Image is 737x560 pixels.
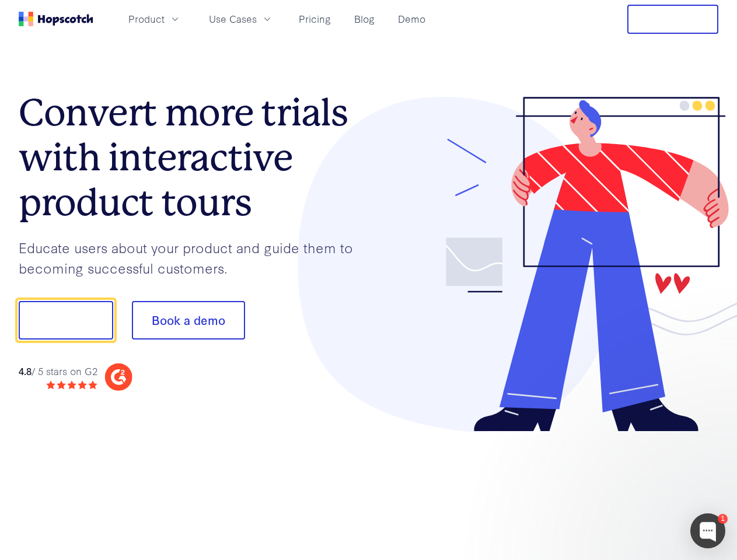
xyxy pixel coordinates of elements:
div: / 5 stars on G2 [19,364,97,379]
span: Product [128,12,165,26]
button: Book a demo [132,301,245,339]
button: Use Cases [202,9,280,29]
span: Use Cases [209,12,257,26]
a: Pricing [294,9,336,29]
p: Educate users about your product and guide them to becoming successful customers. [19,237,369,278]
div: 1 [718,514,728,524]
a: Home [19,12,93,26]
a: Blog [350,9,379,29]
h1: Convert more trials with interactive product tours [19,90,369,225]
a: Demo [393,9,430,29]
strong: 4.8 [19,364,32,377]
button: Free Trial [627,5,718,34]
button: Product [121,9,188,29]
button: Show me! [19,301,113,339]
